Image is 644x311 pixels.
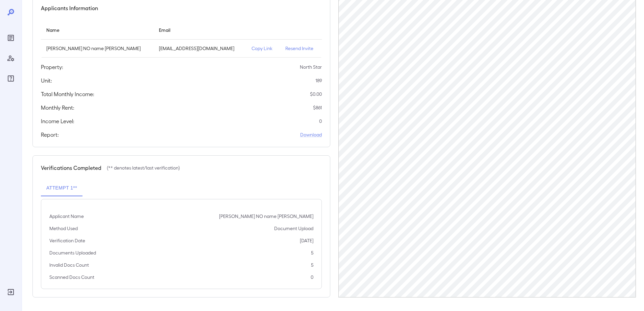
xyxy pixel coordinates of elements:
[41,131,59,139] h5: Report:
[41,164,101,172] h5: Verifications Completed
[285,45,316,52] p: Resend Invite
[41,20,322,58] table: simple table
[311,274,313,281] p: 0
[5,32,16,43] div: Reports
[315,77,322,84] p: 189
[274,225,313,232] p: Document Upload
[159,45,240,52] p: [EMAIL_ADDRESS][DOMAIN_NAME]
[46,45,148,52] p: [PERSON_NAME] NO name [PERSON_NAME]
[300,131,322,138] a: Download
[252,45,275,52] p: Copy Link
[49,274,94,281] p: Scanned Docs Count
[41,20,153,40] th: Name
[153,20,246,40] th: Email
[41,117,74,125] h5: Income Level:
[310,91,322,97] p: $ 0.00
[219,213,313,220] p: [PERSON_NAME] NO name [PERSON_NAME]
[313,104,322,111] p: $ 861
[49,237,85,244] p: Verification Date
[5,73,16,84] div: FAQ
[41,4,98,12] h5: Applicants Information
[49,262,89,268] p: Invalid Docs Count
[5,287,16,297] div: Log Out
[41,104,74,112] h5: Monthly Rent:
[49,225,78,232] p: Method Used
[41,180,82,196] button: Attempt 1**
[49,213,84,220] p: Applicant Name
[5,53,16,64] div: Manage Users
[311,262,313,268] p: 5
[41,90,94,98] h5: Total Monthly Income:
[41,63,63,71] h5: Property:
[319,118,322,125] p: 0
[311,249,313,256] p: 5
[49,249,96,256] p: Documents Uploaded
[300,64,322,70] p: North Star
[41,76,52,85] h5: Unit:
[300,237,313,244] p: [DATE]
[107,164,180,171] p: (** denotes latest/last verification)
